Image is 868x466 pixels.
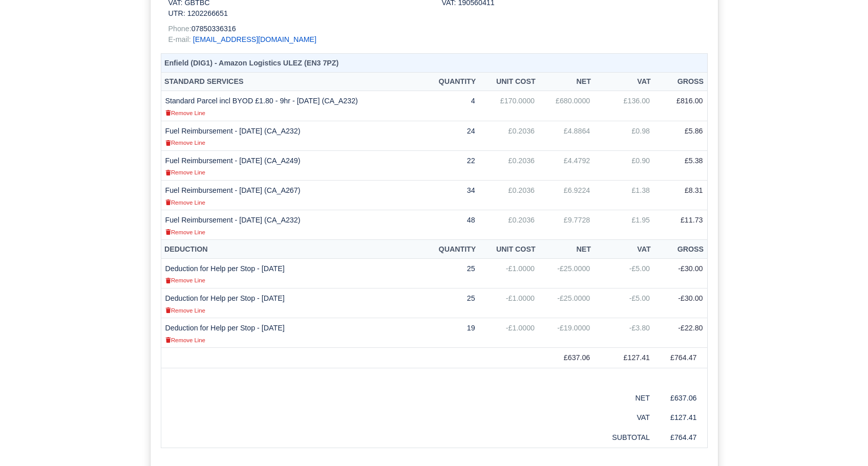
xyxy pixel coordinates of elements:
[193,35,316,43] a: [EMAIL_ADDRESS][DOMAIN_NAME]
[654,348,707,368] td: £764.47
[654,91,707,121] td: £816.00
[539,121,594,150] td: £4.8864
[479,240,539,259] th: Unit Cost
[161,318,422,348] td: Deduction for Help per Stop - [DATE]
[539,258,594,288] td: -£25.0000
[654,318,707,348] td: -£22.80
[165,169,205,175] small: Remove Line
[422,91,479,121] td: 4
[654,150,707,180] td: £5.38
[479,150,539,180] td: £0.2036
[594,388,654,408] td: NET
[165,229,205,235] small: Remove Line
[479,121,539,150] td: £0.2036
[479,258,539,288] td: -£1.0000
[594,240,654,259] th: VAT
[422,258,479,288] td: 25
[479,91,539,121] td: £170.0000
[654,240,707,259] th: Gross
[165,228,205,236] a: Remove Line
[594,180,654,210] td: £1.38
[479,318,539,348] td: -£1.0000
[161,258,422,288] td: Deduction for Help per Stop - [DATE]
[817,417,868,466] iframe: Chat Widget
[165,138,205,146] a: Remove Line
[161,150,422,180] td: Fuel Reimbursement - [DATE] (CA_A249)
[654,288,707,318] td: -£30.00
[539,150,594,180] td: £4.4792
[594,210,654,239] td: £1.95
[594,258,654,288] td: -£5.00
[165,199,205,206] small: Remove Line
[654,428,707,448] td: £764.47
[594,72,654,91] th: VAT
[594,428,654,448] td: SUBTOTAL
[422,150,479,180] td: 22
[161,180,422,210] td: Fuel Reimbursement - [DATE] (CA_A267)
[539,240,594,259] th: Net
[539,91,594,121] td: £680.0000
[165,140,205,146] small: Remove Line
[594,121,654,150] td: £0.98
[654,180,707,210] td: £8.31
[161,210,422,239] td: Fuel Reimbursement - [DATE] (CA_A232)
[654,408,707,428] td: £127.41
[422,180,479,210] td: 34
[539,348,594,368] td: £637.06
[165,337,205,343] small: Remove Line
[165,336,205,344] a: Remove Line
[161,54,707,73] th: Enfield (DIG1) - Amazon Logistics ULEZ (EN3 7PZ)
[479,180,539,210] td: £0.2036
[594,288,654,318] td: -£5.00
[422,72,479,91] th: Quantity
[165,307,205,314] small: Remove Line
[479,210,539,239] td: £0.2036
[165,110,205,116] small: Remove Line
[594,408,654,428] td: VAT
[654,210,707,239] td: £11.73
[479,288,539,318] td: -£1.0000
[165,168,205,176] a: Remove Line
[161,121,422,150] td: Fuel Reimbursement - [DATE] (CA_A232)
[161,240,422,259] th: Deduction
[161,91,422,121] td: Standard Parcel incl BYOD £1.80 - 9hr - [DATE] (CA_A232)
[422,240,479,259] th: Quantity
[422,318,479,348] td: 19
[539,318,594,348] td: -£19.0000
[654,72,707,91] th: Gross
[594,318,654,348] td: -£3.80
[161,72,422,91] th: Standard Services
[539,180,594,210] td: £6.9224
[654,388,707,408] td: £637.06
[479,72,539,91] th: Unit Cost
[654,121,707,150] td: £5.86
[165,277,205,283] small: Remove Line
[168,35,191,43] span: E-mail:
[539,72,594,91] th: Net
[165,276,205,284] a: Remove Line
[539,210,594,239] td: £9.7728
[168,25,192,33] span: Phone:
[594,348,654,368] td: £127.41
[168,24,427,34] p: 07850336316
[422,288,479,318] td: 25
[422,210,479,239] td: 48
[161,288,422,318] td: Deduction for Help per Stop - [DATE]
[165,306,205,314] a: Remove Line
[168,8,427,19] p: UTR: 1202266651
[594,150,654,180] td: £0.90
[594,91,654,121] td: £136.00
[422,121,479,150] td: 24
[654,258,707,288] td: -£30.00
[539,288,594,318] td: -£25.0000
[165,198,205,206] a: Remove Line
[165,108,205,117] a: Remove Line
